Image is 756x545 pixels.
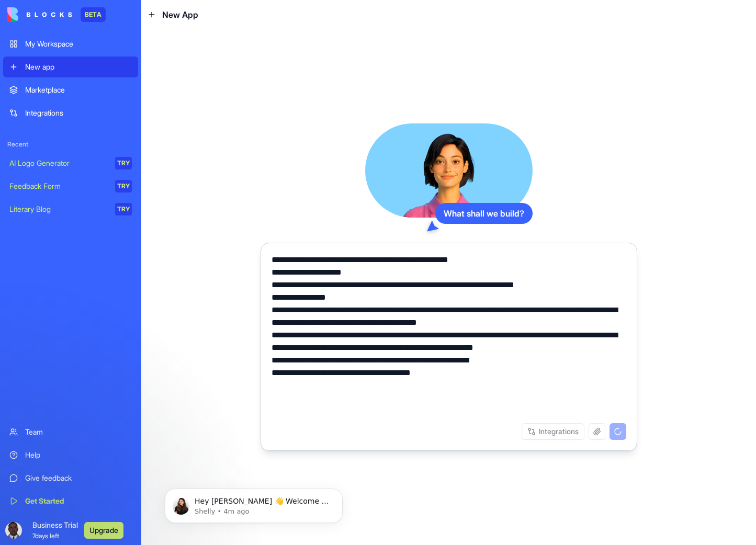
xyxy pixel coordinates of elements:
[9,158,108,168] div: AI Logo Generator
[3,80,138,100] a: Marketplace
[3,176,138,197] a: Feedback FormTRY
[3,445,138,465] a: Help
[25,85,132,95] div: Marketplace
[9,204,108,214] div: Literary Blog
[115,180,132,192] div: TRY
[81,7,106,22] div: BETA
[9,181,108,191] div: Feedback Form
[115,157,132,169] div: TRY
[3,153,138,174] a: AI Logo GeneratorTRY
[32,532,59,540] span: 7 days left
[5,522,22,539] img: ACg8ocLoLlniPeOx5CJ5zP3C9gkwP9KAXWoB-AwmnxJtqF3v-ZqFv80=s96-c
[25,496,132,506] div: Get Started
[25,39,132,49] div: My Workspace
[25,427,132,437] div: Team
[162,8,198,21] span: New App
[25,62,132,72] div: New app
[84,522,123,539] button: Upgrade
[3,468,138,489] a: Give feedback
[3,199,138,220] a: Literary BlogTRY
[7,7,106,22] a: BETA
[3,33,138,54] a: My Workspace
[32,520,78,541] span: Business Trial
[3,56,138,77] a: New app
[25,450,132,460] div: Help
[149,467,358,540] iframe: Intercom notifications message
[25,108,132,118] div: Integrations
[3,491,138,512] a: Get Started
[7,7,72,22] img: logo
[25,473,132,483] div: Give feedback
[115,203,132,215] div: TRY
[3,422,138,442] a: Team
[3,103,138,123] a: Integrations
[435,203,533,224] div: What shall we build?
[3,140,138,149] span: Recent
